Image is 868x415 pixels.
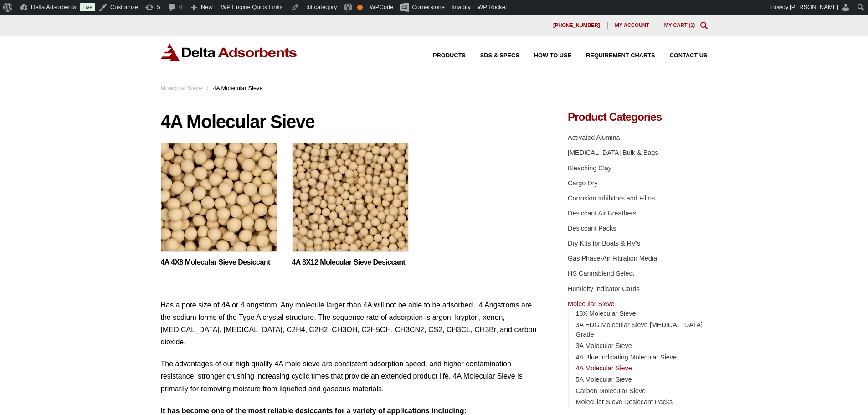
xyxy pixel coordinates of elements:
[608,22,657,29] a: My account
[553,23,600,28] span: [PHONE_NUMBER]
[418,53,466,59] a: Products
[80,3,95,11] a: Live
[575,376,632,383] a: 5A Molecular Sieve
[161,112,541,132] h1: 4A Molecular Sieve
[655,53,708,59] a: Contact Us
[568,225,616,232] a: Desiccant Packs
[161,85,202,92] a: Molecular Sieve
[670,53,708,59] span: Contact Us
[519,53,571,59] a: How to Use
[568,195,655,202] a: Corrosion Inhibitors and Films
[571,53,655,59] a: Requirement Charts
[161,259,277,266] a: 4A 4X8 Molecular Sieve Desiccant
[213,85,263,92] span: 4A Molecular Sieve
[568,134,620,141] a: Activated Alumina
[568,285,640,292] a: Humidity Indicator Cards
[575,364,632,372] a: 4A Molecular Sieve
[568,149,658,156] a: [MEDICAL_DATA] Bulk & Bags
[575,387,646,395] a: Carbon Molecular Sieve
[568,210,636,217] a: Desiccant Air Breathers
[690,22,693,28] span: 1
[161,358,541,395] p: The advantages of our high quality 4A mole sieve are consistent adsorption speed, and higher cont...
[161,407,467,415] strong: It has become one of the most reliable desiccants for a variety of applications including:
[292,259,409,266] a: 4A 8X12 Molecular Sieve Desiccant
[575,310,636,317] a: 13X Molecular Sieve
[568,179,598,187] a: Cargo Dry
[575,342,632,349] a: 3A Molecular Sieve
[664,22,695,28] a: My Cart (1)
[534,53,571,59] span: How to Use
[575,321,703,338] a: 3A EDG Molecular Sieve [MEDICAL_DATA] Grade
[575,354,677,361] a: 4A Blue Indicating Molecular Sieve
[207,85,209,92] span: :
[615,23,649,28] span: My account
[568,240,640,247] a: Dry Kits for Boats & RV's
[568,112,707,123] h4: Product Categories
[433,53,466,59] span: Products
[357,5,363,10] div: OK
[586,53,655,59] span: Requirement Charts
[700,22,708,29] div: Toggle Modal Content
[790,4,838,10] span: [PERSON_NAME]
[546,22,608,29] a: [PHONE_NUMBER]
[161,44,298,61] img: Delta Adsorbents
[575,398,673,405] a: Molecular Sieve Desiccant Packs
[568,270,634,277] a: HS Cannablend Select
[568,164,611,172] a: Bleaching Clay
[568,300,614,307] a: Molecular Sieve
[568,255,657,262] a: Gas Phase-Air Filtration Media
[161,299,541,348] p: Has a pore size of 4A or 4 angstrom. Any molecule larger than 4A will not be able to be adsorbed....
[466,53,519,59] a: SDS & SPECS
[480,53,519,59] span: SDS & SPECS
